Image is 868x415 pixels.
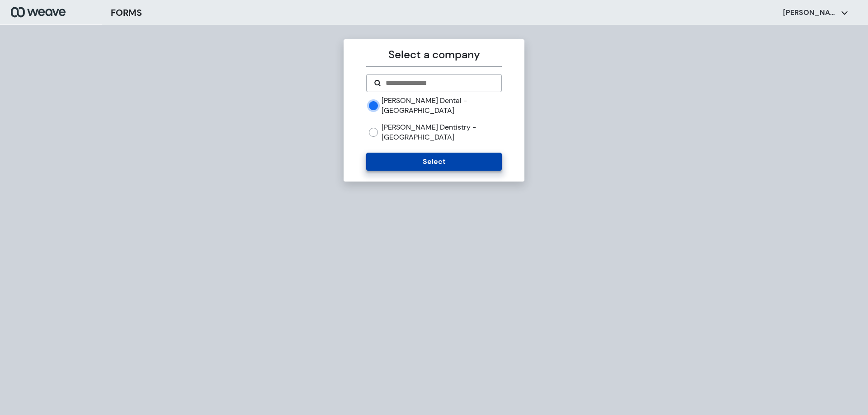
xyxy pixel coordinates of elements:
[783,8,837,18] p: [PERSON_NAME]
[382,96,501,115] label: [PERSON_NAME] Dental - [GEOGRAPHIC_DATA]
[111,6,142,19] h3: FORMS
[385,78,494,89] input: Search
[366,47,501,63] p: Select a company
[382,122,501,142] label: [PERSON_NAME] Dentistry - [GEOGRAPHIC_DATA]
[366,153,501,171] button: Select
